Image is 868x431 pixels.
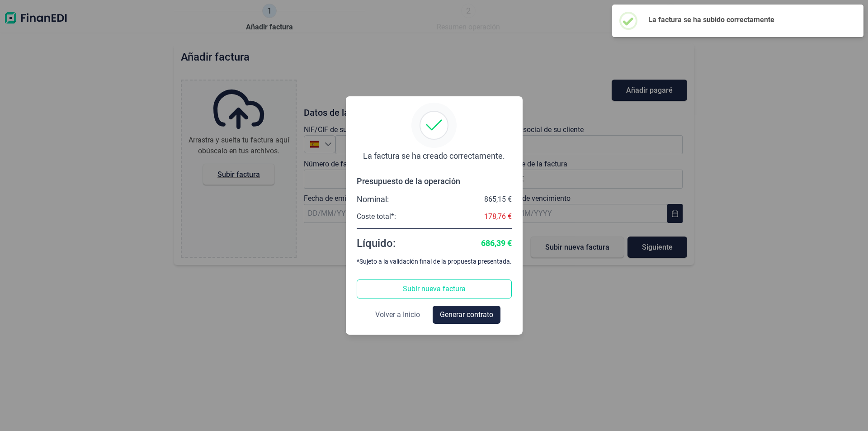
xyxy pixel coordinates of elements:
[440,309,493,320] span: Generar contrato
[433,306,500,324] button: Generar contrato
[368,306,427,324] button: Volver a Inicio
[403,284,466,294] span: Subir nueva factura
[481,238,512,249] div: 686,39 €
[357,236,396,251] div: Líquido:
[484,212,512,221] div: 178,76 €
[484,195,512,204] div: 865,15 €
[357,194,389,205] div: Nominal:
[357,212,396,221] div: Coste total*:
[648,15,849,24] h2: La factura se ha subido correctamente
[375,309,420,320] span: Volver a Inicio
[357,279,512,298] button: Subir nueva factura
[357,258,512,265] div: *Sujeto a la validación final de la propuesta presentada.
[363,151,505,161] div: La factura se ha creado correctamente.
[357,176,512,187] div: Presupuesto de la operación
